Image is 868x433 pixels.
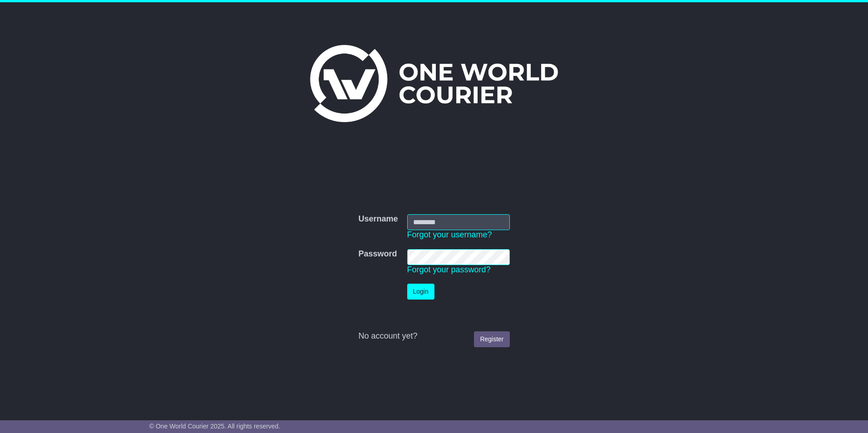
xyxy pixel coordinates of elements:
span: © One World Courier 2025. All rights reserved. [149,423,281,430]
a: Register [474,331,509,347]
a: Forgot your username? [407,230,492,239]
label: Username [358,214,398,224]
button: Login [407,284,434,300]
label: Password [358,249,397,259]
img: One World [310,45,558,122]
div: No account yet? [358,331,509,341]
a: Forgot your password? [407,265,491,274]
